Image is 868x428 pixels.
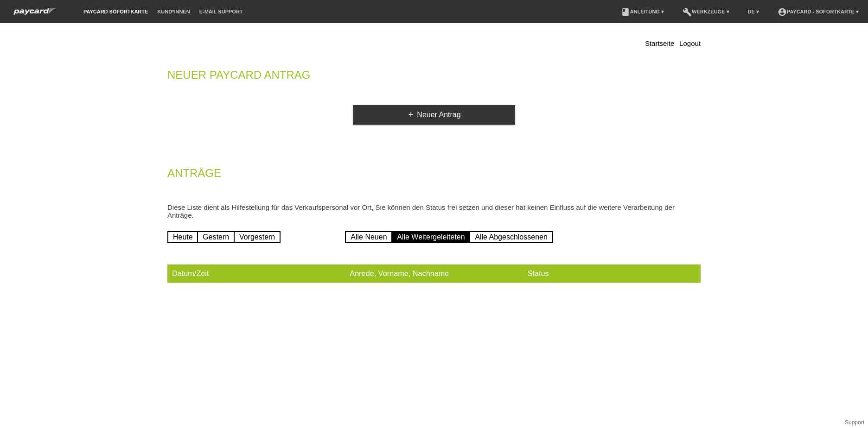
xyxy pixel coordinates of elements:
[153,9,194,14] a: Kund*innen
[234,231,281,243] a: Vorgestern
[469,231,553,243] a: Alle Abgeschlossenen
[407,111,415,118] i: add
[345,231,392,243] a: Alle Neuen
[523,264,701,283] th: Status
[743,9,764,14] a: DE ▾
[345,264,523,283] th: Anrede, Vorname, Nachname
[845,419,864,426] a: Support
[645,39,674,47] a: Startseite
[621,7,630,17] i: book
[353,105,515,125] a: addNeuer Antrag
[9,6,60,16] img: paycard Sofortkarte
[616,9,669,14] a: bookAnleitung ▾
[679,39,701,47] a: Logout
[9,11,60,18] a: paycard Sofortkarte
[167,203,701,219] p: Diese Liste dient als Hilfestellung für das Verkaufspersonal vor Ort, Sie können den Status frei ...
[167,264,345,283] th: Datum/Zeit
[773,9,863,14] a: account_circlepaycard - Sofortkarte ▾
[167,70,701,84] h2: Neuer Paycard Antrag
[167,231,198,243] a: Heute
[79,9,153,14] a: paycard Sofortkarte
[167,169,701,183] h2: Anträge
[778,7,787,17] i: account_circle
[391,231,470,243] a: Alle Weitergeleiteten
[678,9,734,14] a: buildWerkzeuge ▾
[197,231,235,243] a: Gestern
[195,9,248,14] a: E-Mail Support
[683,7,692,17] i: build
